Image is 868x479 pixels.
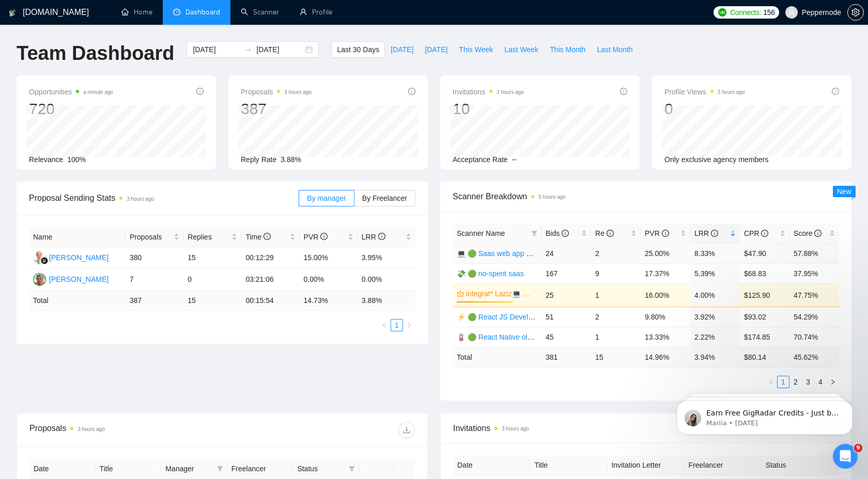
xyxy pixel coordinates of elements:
span: info-circle [263,233,271,240]
span: left [381,322,388,328]
time: 3 hours ago [502,426,529,432]
span: download [399,426,414,434]
td: 167 [541,263,591,283]
span: user [788,9,795,16]
span: Scanner Name [457,229,505,237]
td: 45 [541,327,591,347]
a: IF[PERSON_NAME] [33,275,109,283]
li: Previous Page [378,319,391,331]
time: 3 hours ago [538,194,566,200]
li: 3 [802,376,814,388]
button: This Month [544,41,591,58]
span: info-circle [832,88,839,95]
iframe: Intercom notifications message [661,379,868,451]
li: 1 [391,319,403,331]
td: 2 [591,307,641,327]
span: Connects: [730,7,761,18]
span: info-circle [607,230,614,237]
span: [DATE] [391,44,413,55]
span: info-circle [196,88,204,95]
img: upwork-logo.png [718,8,726,17]
iframe: Intercom live chat [833,444,858,469]
td: 17.37% [641,263,690,283]
span: This Week [459,44,493,55]
td: Total [29,291,126,311]
td: 14.96 % [641,347,690,367]
a: integrat* Laziz💻 🟢 Saas web app 😱 Shockingly 27/11 [466,288,535,299]
span: 100% [67,155,86,164]
td: 16.00% [641,283,690,307]
td: 381 [541,347,591,367]
td: 3.88 % [358,291,415,311]
td: 03:21:06 [241,269,299,291]
td: 25.00% [641,243,690,263]
time: 3 hours ago [497,89,524,95]
a: 1 [391,320,402,331]
span: PVR [645,229,669,237]
div: 10 [453,99,524,119]
td: 3.95% [358,247,415,269]
td: $93.02 [740,307,789,327]
span: Proposal Sending Stats [29,191,299,204]
a: 🪫 🟢 React Native old tweaked 05.05 індус копі [457,333,614,341]
span: 3.88% [281,155,301,164]
td: 7 [126,269,183,291]
time: 3 hours ago [127,196,154,202]
th: Invitation Letter [607,455,684,475]
a: ⚡ 🟢 React JS Developer (t) - short 24/03 [457,313,594,321]
span: Bids [546,229,569,237]
span: info-circle [378,233,385,240]
li: Previous Page [765,376,777,388]
button: left [378,319,391,331]
span: New [837,187,851,196]
span: dashboard [173,8,180,15]
button: right [827,376,839,388]
td: 70.74% [789,327,839,347]
span: info-circle [814,230,822,237]
img: VT [33,251,46,264]
div: [PERSON_NAME] [49,252,109,263]
td: 37.95% [789,263,839,283]
td: 15 [183,247,241,269]
span: 9 [854,444,862,452]
span: info-circle [620,88,627,95]
span: info-circle [320,233,328,240]
span: filter [347,461,357,476]
td: 15.00% [300,247,358,269]
span: filter [529,226,539,241]
div: Proposals [29,422,222,438]
td: 2 [591,243,641,263]
td: 14.73 % [300,291,358,311]
span: -- [512,155,517,164]
span: info-circle [562,230,569,237]
td: $ 80.14 [740,347,789,367]
th: Proposals [126,227,183,247]
th: Title [530,455,607,475]
td: 380 [126,247,183,269]
span: 156 [763,7,774,18]
span: info-circle [662,230,669,237]
th: Date [29,459,96,479]
td: 3.94 % [690,347,740,367]
th: Manager [161,459,227,479]
span: filter [215,461,225,476]
div: 387 [241,99,312,119]
input: End date [256,44,303,55]
td: 1 [591,283,641,307]
span: crown [457,290,464,297]
span: Dashboard [185,8,220,17]
td: $125.90 [740,283,789,307]
th: Date [453,455,530,475]
td: 57.88% [789,243,839,263]
time: 3 hours ago [284,89,312,95]
span: Status [297,463,345,474]
td: $174.85 [740,327,789,347]
td: 15 [591,347,641,367]
span: LRR [362,233,385,241]
a: setting [847,8,864,17]
td: 45.62 % [789,347,839,367]
td: 9 [591,263,641,283]
td: $47.90 [740,243,789,263]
